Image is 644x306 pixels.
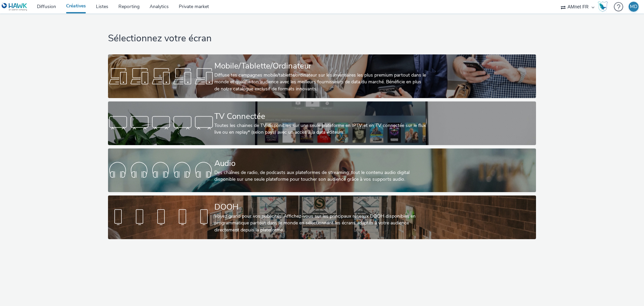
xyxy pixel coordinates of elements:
[214,72,427,92] div: Diffuse tes campagnes mobile/tablette/ordinateur sur les inventaires les plus premium partout dan...
[598,1,610,12] a: Hawk Academy
[108,148,536,192] a: AudioDes chaînes de radio, de podcasts aux plateformes de streaming: tout le contenu audio digita...
[214,60,427,72] div: Mobile/Tablette/Ordinateur
[108,195,536,239] a: DOOHVoyez grand pour vos publicités! Affichez-vous sur les principaux réseaux DOOH disponibles en...
[214,169,427,183] div: Des chaînes de radio, de podcasts aux plateformes de streaming: tout le contenu audio digital dis...
[598,1,608,12] img: Hawk Academy
[214,122,427,136] div: Toutes les chaines de TV disponibles sur une seule plateforme en IPTV et en TV connectée sur le f...
[108,54,536,98] a: Mobile/Tablette/OrdinateurDiffuse tes campagnes mobile/tablette/ordinateur sur les inventaires le...
[214,111,427,122] div: TV Connectée
[214,201,427,213] div: DOOH
[108,101,536,145] a: TV ConnectéeToutes les chaines de TV disponibles sur une seule plateforme en IPTV et en TV connec...
[2,3,28,11] img: undefined Logo
[108,32,536,45] h1: Sélectionnez votre écran
[630,2,637,12] div: MD
[214,213,427,233] div: Voyez grand pour vos publicités! Affichez-vous sur les principaux réseaux DOOH disponibles en pro...
[214,158,427,169] div: Audio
